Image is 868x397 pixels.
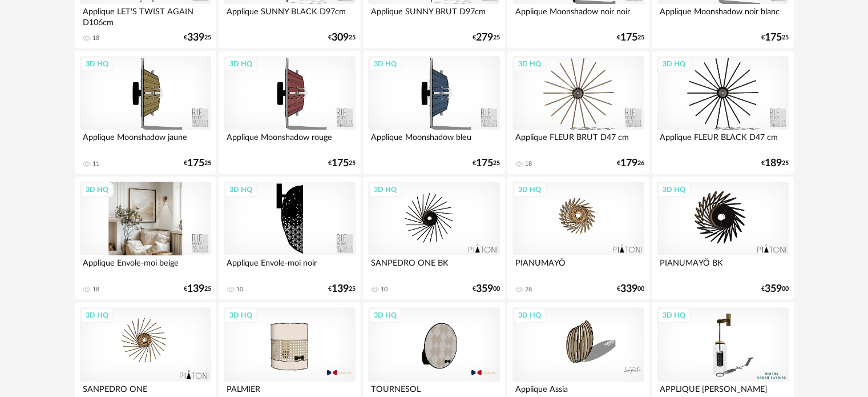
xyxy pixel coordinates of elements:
a: 3D HQ PIANUMAYÖ BK €35900 [652,177,793,300]
div: Applique FLEUR BRUT D47 cm [512,130,644,153]
div: € 25 [184,34,211,42]
div: 10 [381,286,387,294]
div: SANPEDRO ONE BK [368,255,499,278]
span: 139 [187,285,204,293]
span: 339 [187,34,204,42]
div: 3D HQ [80,182,114,197]
a: 3D HQ Applique FLEUR BRUT D47 cm 18 €17926 [507,51,649,174]
div: € 25 [328,285,356,293]
div: 3D HQ [513,57,546,71]
div: € 00 [473,285,500,293]
div: € 25 [473,159,500,167]
div: Applique Moonshadow noir blanc [657,4,788,27]
div: € 25 [617,34,644,42]
div: 18 [525,160,532,168]
div: 3D HQ [657,182,691,197]
span: 189 [765,159,782,167]
div: 3D HQ [657,57,691,71]
span: 175 [765,34,782,42]
div: 18 [92,34,99,42]
div: 3D HQ [369,308,402,323]
div: 18 [92,286,99,294]
div: 3D HQ [513,182,546,197]
span: 309 [332,34,349,42]
div: € 26 [617,159,644,167]
div: Applique Envole-moi noir [224,255,355,278]
span: 175 [620,34,637,42]
div: Applique Moonshadow rouge [224,130,355,153]
a: 3D HQ Applique Moonshadow rouge €17525 [219,51,360,174]
span: 175 [476,159,493,167]
span: 339 [620,285,637,293]
div: PIANUMAYÖ BK [657,255,788,278]
div: 3D HQ [224,308,257,323]
span: 359 [765,285,782,293]
a: 3D HQ Applique Envole-moi noir 10 €13925 [219,177,360,300]
a: 3D HQ Applique Moonshadow bleu €17525 [363,51,504,174]
div: € 25 [184,159,211,167]
span: 359 [476,285,493,293]
div: PIANUMAYÖ [512,255,644,278]
a: 3D HQ PIANUMAYÖ 28 €33900 [507,177,649,300]
div: 3D HQ [224,57,257,71]
div: 3D HQ [369,182,402,197]
div: 28 [525,286,532,294]
div: € 25 [761,159,789,167]
span: 139 [332,285,349,293]
div: € 00 [617,285,644,293]
div: € 25 [184,285,211,293]
div: 3D HQ [369,57,402,71]
a: 3D HQ Applique Moonshadow jaune 11 €17525 [75,51,216,174]
div: 3D HQ [80,308,114,323]
div: Applique Moonshadow noir noir [512,4,644,27]
div: Applique Moonshadow bleu [368,130,499,153]
div: € 00 [761,285,789,293]
div: € 25 [761,34,789,42]
div: Applique SUNNY BLACK D97cm [224,4,355,27]
div: 11 [92,160,99,168]
div: € 25 [328,34,356,42]
div: Applique Envole-moi beige [80,255,211,278]
span: 179 [620,159,637,167]
div: 3D HQ [513,308,546,323]
div: 3D HQ [80,57,114,71]
a: 3D HQ Applique FLEUR BLACK D47 cm €18925 [652,51,793,174]
div: 3D HQ [224,182,257,197]
span: 175 [332,159,349,167]
a: 3D HQ Applique Envole-moi beige 18 €13925 [75,177,216,300]
span: 279 [476,34,493,42]
div: Applique FLEUR BLACK D47 cm [657,130,788,153]
div: Applique Moonshadow jaune [80,130,211,153]
div: 10 [236,286,243,294]
div: € 25 [328,159,356,167]
div: Applique SUNNY BRUT D97cm [368,4,499,27]
div: 3D HQ [657,308,691,323]
a: 3D HQ SANPEDRO ONE BK 10 €35900 [363,177,504,300]
div: Applique LET'S TWIST AGAIN D106cm [80,4,211,27]
span: 175 [187,159,204,167]
div: € 25 [473,34,500,42]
